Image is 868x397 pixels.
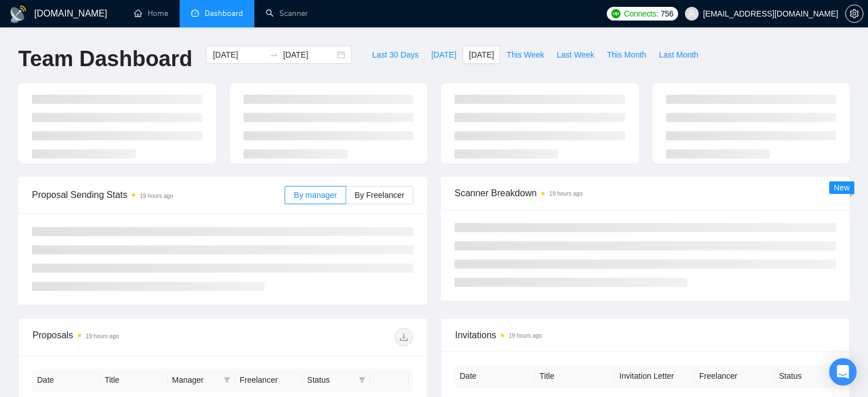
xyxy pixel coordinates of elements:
[372,48,419,61] span: Last 30 Days
[829,358,857,386] div: Open Intercom Messenger
[269,50,278,59] span: swap-right
[601,46,652,64] button: This Month
[213,48,265,61] input: Start date
[235,369,302,391] th: Freelancer
[191,9,199,17] span: dashboard
[9,5,27,23] img: logo
[32,188,285,202] span: Proposal Sending Stats
[660,7,673,20] span: 756
[834,183,850,192] span: New
[549,191,582,197] time: 19 hours ago
[455,186,836,200] span: Scanner Breakdown
[366,46,425,64] button: Last 30 Days
[134,9,168,18] a: homeHome
[611,9,620,18] img: upwork-logo.png
[506,48,544,61] span: This Week
[550,46,601,64] button: Last Week
[535,365,615,387] th: Title
[455,328,835,342] span: Invitations
[431,48,456,61] span: [DATE]
[294,191,336,200] span: By manager
[266,9,308,18] a: searchScanner
[172,374,219,386] span: Manager
[356,371,368,388] span: filter
[307,374,354,386] span: Status
[18,46,192,72] h1: Team Dashboard
[283,48,335,61] input: End date
[205,9,243,18] span: Dashboard
[688,10,696,18] span: user
[774,365,854,387] th: Status
[359,376,366,383] span: filter
[33,369,100,391] th: Date
[355,191,404,200] span: By Freelancer
[500,46,550,64] button: This Week
[463,46,500,64] button: [DATE]
[33,328,223,346] div: Proposals
[557,48,594,61] span: Last Week
[455,365,535,387] th: Date
[469,48,494,61] span: [DATE]
[168,369,235,391] th: Manager
[269,50,278,59] span: to
[845,5,863,23] button: setting
[624,7,658,20] span: Connects:
[140,193,173,199] time: 19 hours ago
[845,9,863,18] a: setting
[615,365,695,387] th: Invitation Letter
[86,333,119,339] time: 19 hours ago
[221,371,233,388] span: filter
[100,369,167,391] th: Title
[659,48,698,61] span: Last Month
[846,9,863,18] span: setting
[607,48,646,61] span: This Month
[224,376,230,383] span: filter
[509,333,542,339] time: 19 hours ago
[695,365,774,387] th: Freelancer
[425,46,463,64] button: [DATE]
[652,46,704,64] button: Last Month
